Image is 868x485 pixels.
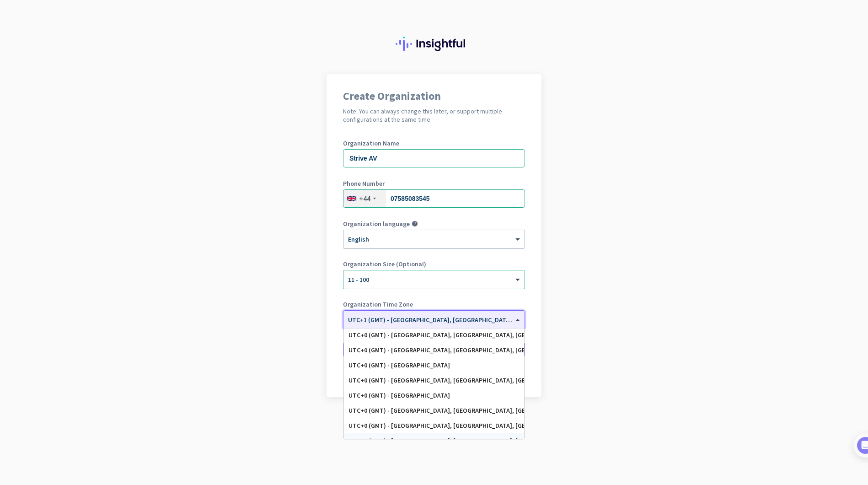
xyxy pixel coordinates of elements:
[343,149,525,167] input: What is the name of your organization?
[343,189,525,208] input: 121 234 5678
[344,329,524,439] div: Options List
[343,374,525,381] div: Go back
[343,221,410,227] label: Organization language
[348,361,520,369] div: UTC+0 (GMT) - [GEOGRAPHIC_DATA]
[348,392,520,399] div: UTC+0 (GMT) - [GEOGRAPHIC_DATA]
[343,301,525,307] label: Organization Time Zone
[343,341,525,358] button: Create Organization
[396,37,472,51] img: Insightful
[343,91,525,102] h1: Create Organization
[343,180,525,187] label: Phone Number
[412,221,418,227] i: help
[348,437,520,445] div: UTC+0 (GMT) - [GEOGRAPHIC_DATA], [GEOGRAPHIC_DATA], [GEOGRAPHIC_DATA][PERSON_NAME][GEOGRAPHIC_DATA]
[348,331,520,339] div: UTC+0 (GMT) - [GEOGRAPHIC_DATA], [GEOGRAPHIC_DATA], [GEOGRAPHIC_DATA], [GEOGRAPHIC_DATA]
[343,261,525,267] label: Organization Size (Optional)
[359,194,370,203] div: +44
[343,140,525,146] label: Organization Name
[348,346,520,354] div: UTC+0 (GMT) - [GEOGRAPHIC_DATA], [GEOGRAPHIC_DATA], [GEOGRAPHIC_DATA], [GEOGRAPHIC_DATA]
[348,407,520,415] div: UTC+0 (GMT) - [GEOGRAPHIC_DATA], [GEOGRAPHIC_DATA], [GEOGRAPHIC_DATA], [GEOGRAPHIC_DATA]
[348,377,520,384] div: UTC+0 (GMT) - [GEOGRAPHIC_DATA], [GEOGRAPHIC_DATA], [GEOGRAPHIC_DATA], [GEOGRAPHIC_DATA]
[348,422,520,430] div: UTC+0 (GMT) - [GEOGRAPHIC_DATA], [GEOGRAPHIC_DATA], [GEOGRAPHIC_DATA], [GEOGRAPHIC_DATA]
[343,107,525,124] h2: Note: You can always change this later, or support multiple configurations at the same time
